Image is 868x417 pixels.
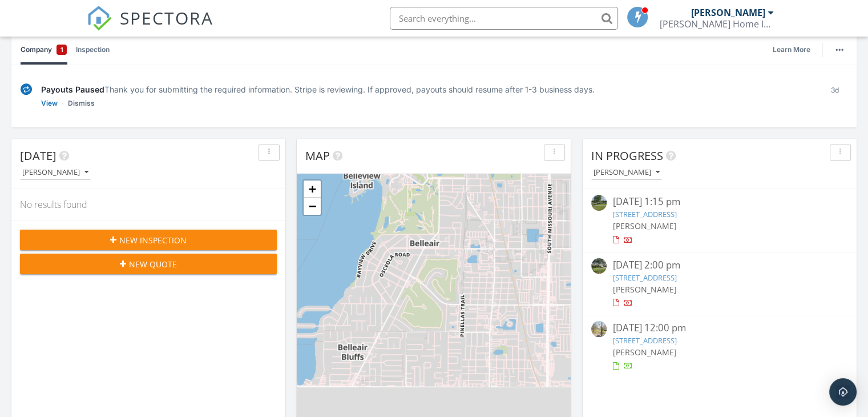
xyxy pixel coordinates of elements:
[20,254,277,274] button: New Quote
[591,258,607,274] img: streetview
[22,169,88,177] div: [PERSON_NAME]
[120,6,213,30] span: SPECTORA
[829,378,857,406] div: Open Intercom Messenger
[21,35,67,65] a: Company
[129,258,177,270] span: New Quote
[305,148,330,163] span: Map
[11,189,285,220] div: No results found
[41,98,58,109] a: View
[21,83,32,95] img: under-review-2fe708636b114a7f4b8d.svg
[773,44,817,55] a: Learn More
[612,272,676,283] a: [STREET_ADDRESS]
[691,7,765,18] div: [PERSON_NAME]
[87,6,112,31] img: The Best Home Inspection Software - Spectora
[119,234,187,246] span: New Inspection
[612,321,826,335] div: [DATE] 12:00 pm
[612,258,826,272] div: [DATE] 2:00 pm
[591,258,848,309] a: [DATE] 2:00 pm [STREET_ADDRESS] [PERSON_NAME]
[835,49,843,51] img: ellipsis-632cfdd7c38ec3a7d453.svg
[591,165,662,181] button: [PERSON_NAME]
[612,209,676,219] a: [STREET_ADDRESS]
[822,83,847,109] div: 3d
[591,321,607,336] img: streetview
[612,284,676,295] span: [PERSON_NAME]
[612,195,826,209] div: [DATE] 1:15 pm
[591,195,848,246] a: [DATE] 1:15 pm [STREET_ADDRESS] [PERSON_NAME]
[594,169,660,177] div: [PERSON_NAME]
[612,347,676,358] span: [PERSON_NAME]
[660,18,774,30] div: Turner Home Inspection Services
[591,148,663,163] span: In Progress
[60,44,63,55] span: 1
[304,181,321,198] a: Zoom in
[76,35,110,65] a: Inspection
[68,98,95,109] a: Dismiss
[591,321,848,372] a: [DATE] 12:00 pm [STREET_ADDRESS] [PERSON_NAME]
[20,230,277,250] button: New Inspection
[304,198,321,215] a: Zoom out
[612,335,676,346] a: [STREET_ADDRESS]
[20,148,56,163] span: [DATE]
[390,7,618,30] input: Search everything...
[41,85,104,94] span: Payouts Paused
[20,165,91,181] button: [PERSON_NAME]
[591,195,607,210] img: streetview
[87,15,213,39] a: SPECTORA
[612,220,676,231] span: [PERSON_NAME]
[41,83,813,95] div: Thank you for submitting the required information. Stripe is reviewing. If approved, payouts shou...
